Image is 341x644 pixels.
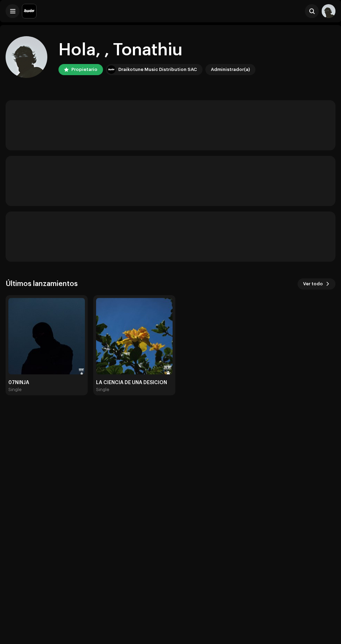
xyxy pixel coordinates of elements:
div: LA CIENCIA DE UNA DESICION [96,380,173,385]
div: Single [96,387,109,392]
div: Hola, , Tonathiu [58,39,255,61]
div: Draikotune Music Distribution SAC [118,65,197,74]
div: 07NINJA [8,380,85,385]
img: 10370c6a-d0e2-4592-b8a2-38f444b0ca44 [107,65,116,74]
img: 2808a333-d226-42ef-a420-ac7f6d1faa7e [8,298,85,374]
div: Propietario [71,65,97,74]
span: Ver todo [303,277,323,291]
button: Ver todo [298,278,335,289]
img: ed756c74-01e9-49c0-965c-4396312ad3c3 [6,36,47,78]
div: Single [8,387,22,392]
img: 7525eb1a-ced1-43e6-97f5-215da9dbd3a8 [96,298,173,374]
img: 10370c6a-d0e2-4592-b8a2-38f444b0ca44 [22,4,36,18]
div: Administrador(a) [211,65,250,74]
h3: Últimos lanzamientos [6,278,78,289]
img: ed756c74-01e9-49c0-965c-4396312ad3c3 [322,4,335,18]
